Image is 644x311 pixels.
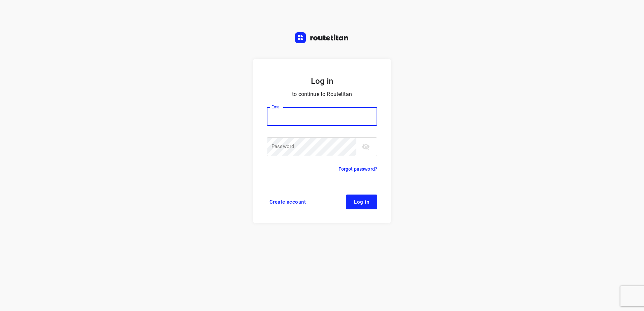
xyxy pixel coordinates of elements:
[339,165,377,173] a: Forgot password?
[267,195,309,209] a: Create account
[295,32,349,43] img: Routetitan
[354,199,369,205] span: Log in
[267,90,377,99] p: to continue to Routetitan
[346,195,377,209] button: Log in
[295,32,349,45] a: Routetitan
[267,75,377,87] h5: Log in
[269,199,306,205] span: Create account
[359,140,373,153] button: toggle password visibility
